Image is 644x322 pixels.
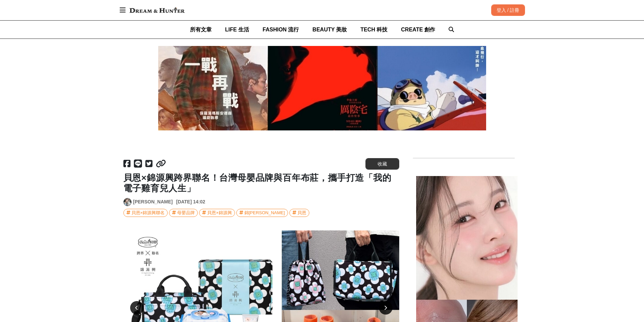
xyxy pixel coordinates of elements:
a: [PERSON_NAME] [133,198,173,205]
span: 所有文章 [190,27,212,32]
a: CREATE 創作 [401,21,435,39]
div: [DATE] 14:02 [176,198,205,205]
span: CREATE 創作 [401,27,435,32]
a: LIFE 生活 [225,21,249,39]
img: 2025「9月上映電影推薦」：厲陰宅：最終聖事、紅豬、一戰再戰...快加入必看片單 [158,46,486,130]
div: 貝恩 [297,209,306,217]
span: FASHION 流行 [263,27,299,32]
div: 貝恩×錦源興聯名 [132,209,165,217]
a: 貝恩×錦源興聯名 [123,209,168,217]
div: 母嬰品牌 [177,209,195,217]
a: FASHION 流行 [263,21,299,39]
a: 貝恩 [289,209,309,217]
img: Avatar [124,198,131,206]
span: BEAUTY 美妝 [312,27,347,32]
div: 錦[PERSON_NAME] [244,209,285,217]
div: 登入 / 註冊 [491,4,525,16]
a: Avatar [123,198,132,206]
h1: 貝恩×錦源興跨界聯名！台灣母嬰品牌與百年布莊，攜手打造「我的電子雞育兒人生」 [123,173,399,194]
img: Dream & Hunter [126,4,188,16]
div: 貝恩×錦源興 [207,209,232,217]
a: 母嬰品牌 [169,209,198,217]
a: 所有文章 [190,21,212,39]
a: TECH 科技 [360,21,387,39]
a: BEAUTY 美妝 [312,21,347,39]
span: TECH 科技 [360,27,387,32]
a: 貝恩×錦源興 [199,209,235,217]
button: 收藏 [365,158,399,170]
span: LIFE 生活 [225,27,249,32]
a: 錦[PERSON_NAME] [236,209,288,217]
